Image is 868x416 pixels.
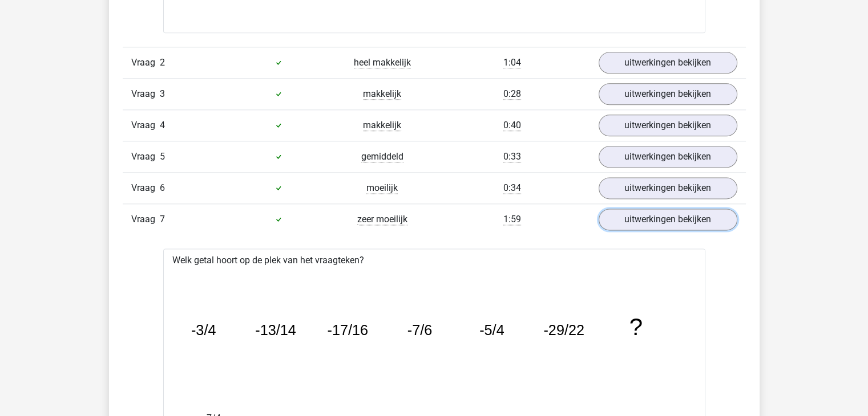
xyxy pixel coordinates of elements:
[480,321,505,337] tspan: -5/4
[131,181,160,195] span: Vraag
[366,182,398,194] span: moeilijk
[191,321,216,337] tspan: -3/4
[328,321,369,337] tspan: -17/16
[599,177,737,199] a: uitwerkingen bekijken
[503,120,521,131] span: 0:40
[544,321,585,337] tspan: -29/22
[361,151,403,162] span: gemiddeld
[503,88,521,100] span: 0:28
[160,57,165,68] span: 2
[599,52,737,74] a: uitwerkingen bekijken
[599,209,737,230] a: uitwerkingen bekijken
[357,214,407,225] span: zeer moeilijk
[503,182,521,194] span: 0:34
[503,151,521,162] span: 0:33
[160,214,165,225] span: 7
[131,119,160,132] span: Vraag
[503,214,521,225] span: 1:59
[160,182,165,193] span: 6
[160,151,165,162] span: 5
[131,150,160,164] span: Vraag
[503,57,521,68] span: 1:04
[599,146,737,168] a: uitwerkingen bekijken
[363,88,401,100] span: makkelijk
[363,120,401,131] span: makkelijk
[407,321,433,337] tspan: -7/6
[354,57,411,68] span: heel makkelijk
[131,56,160,70] span: Vraag
[255,321,296,337] tspan: -13/14
[630,313,643,340] tspan: ?
[160,120,165,130] span: 4
[599,83,737,105] a: uitwerkingen bekijken
[131,213,160,226] span: Vraag
[131,87,160,101] span: Vraag
[160,88,165,99] span: 3
[599,115,737,136] a: uitwerkingen bekijken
